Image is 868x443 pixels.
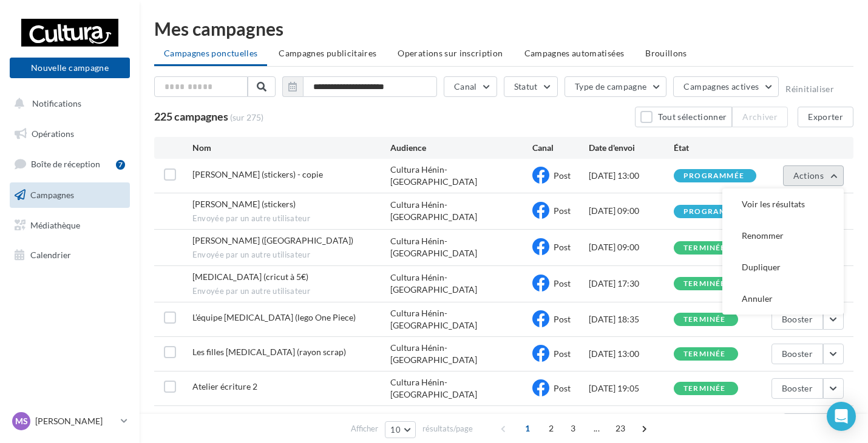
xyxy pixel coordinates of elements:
[589,382,674,395] div: [DATE] 19:05
[192,347,346,357] span: Les filles PCE (rayon scrap)
[398,48,503,58] span: Operations sur inscription
[7,182,132,208] a: Campagnes
[518,419,537,438] span: 1
[683,316,726,324] div: terminée
[385,421,416,438] button: 10
[771,378,823,399] button: Booster
[565,76,667,97] button: Type de campagne
[589,241,674,253] div: [DATE] 09:00
[785,84,834,94] button: Réinitialiser
[192,213,391,224] span: Envoyée par un autre utilisateur
[674,142,759,154] div: État
[683,280,726,288] div: terminée
[390,425,401,435] span: 10
[771,309,823,330] button: Booster
[554,383,571,393] span: Post
[192,381,257,391] span: Atelier écriture 2
[589,170,674,182] div: [DATE] 13:00
[827,402,856,431] div: Open Intercom Messenger
[683,172,744,180] div: programmée
[7,121,132,147] a: Opérations
[192,235,353,245] span: Laurent (RDA)
[390,271,532,296] div: Cultura Hénin-[GEOGRAPHIC_DATA]
[524,48,625,58] span: Campagnes automatisées
[279,48,376,58] span: Campagnes publicitaires
[390,142,532,154] div: Audience
[7,213,132,238] a: Médiathèque
[645,48,687,58] span: Brouillons
[683,385,726,393] div: terminée
[192,271,308,282] span: PCE (cricut à 5€)
[587,419,606,438] span: ...
[722,220,844,251] button: Renommer
[390,164,532,188] div: Cultura Hénin-[GEOGRAPHIC_DATA]
[7,151,132,177] a: Boîte de réception7
[554,170,571,181] span: Post
[673,76,779,97] button: Campagnes actives
[230,112,263,124] span: (sur 275)
[732,107,788,127] button: Archiver
[7,242,132,268] a: Calendrier
[798,107,853,127] button: Exporter
[390,307,532,331] div: Cultura Hénin-[GEOGRAPHIC_DATA]
[7,91,127,116] button: Notifications
[32,98,81,108] span: Notifications
[192,411,249,422] span: dimanche 31/8
[504,76,558,97] button: Statut
[192,199,296,209] span: Chloe (stickers)
[10,410,130,433] a: MS [PERSON_NAME]
[31,159,100,169] span: Boîte de réception
[192,312,356,322] span: L’équipe PCE (lego One Piece)
[589,348,674,360] div: [DATE] 13:00
[563,419,583,438] span: 3
[154,110,228,123] span: 225 campagnes
[589,278,674,290] div: [DATE] 17:30
[32,128,74,139] span: Opérations
[422,423,473,435] span: résultats/page
[589,313,674,325] div: [DATE] 18:35
[554,278,571,288] span: Post
[390,376,532,401] div: Cultura Hénin-[GEOGRAPHIC_DATA]
[35,415,116,427] p: [PERSON_NAME]
[554,242,571,252] span: Post
[683,208,744,216] div: programmée
[10,58,130,78] button: Nouvelle campagne
[589,205,674,217] div: [DATE] 09:00
[30,190,74,200] span: Campagnes
[390,235,532,259] div: Cultura Hénin-[GEOGRAPHIC_DATA]
[611,419,631,438] span: 23
[771,344,823,364] button: Booster
[554,314,571,324] span: Post
[444,76,497,97] button: Canal
[541,419,561,438] span: 2
[793,170,824,181] span: Actions
[30,219,80,230] span: Médiathèque
[390,342,532,366] div: Cultura Hénin-[GEOGRAPHIC_DATA]
[532,142,589,154] div: Canal
[192,286,391,297] span: Envoyée par un autre utilisateur
[683,350,726,358] div: terminée
[192,142,391,154] div: Nom
[635,107,732,127] button: Tout sélectionner
[15,415,28,427] span: MS
[722,251,844,283] button: Dupliquer
[390,411,532,436] div: Cultura Hénin-[GEOGRAPHIC_DATA]
[722,188,844,220] button: Voir les résultats
[116,160,125,170] div: 7
[390,199,532,223] div: Cultura Hénin-[GEOGRAPHIC_DATA]
[351,423,378,435] span: Afficher
[554,205,571,216] span: Post
[683,81,759,92] span: Campagnes actives
[192,250,391,261] span: Envoyée par un autre utilisateur
[683,244,726,252] div: terminée
[154,19,853,38] div: Mes campagnes
[722,283,844,315] button: Annuler
[554,348,571,359] span: Post
[589,142,674,154] div: Date d'envoi
[783,165,844,186] button: Actions
[192,169,323,179] span: Chloe (stickers) - copie
[30,250,71,260] span: Calendrier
